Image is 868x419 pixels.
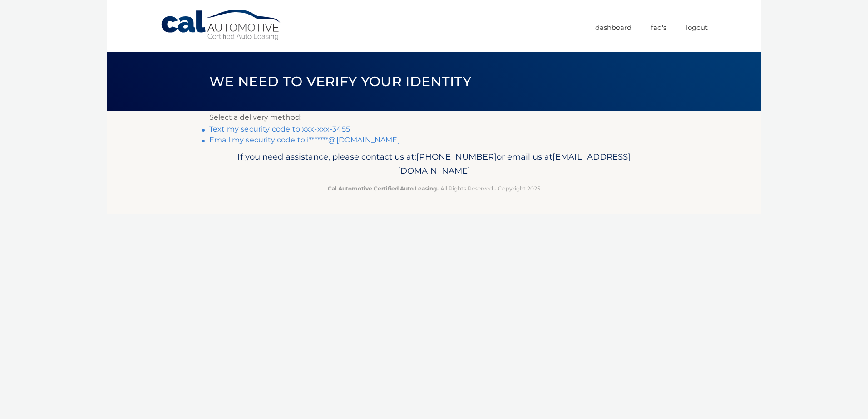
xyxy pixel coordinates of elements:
p: - All Rights Reserved - Copyright 2025 [215,184,653,193]
p: Select a delivery method: [209,111,659,124]
a: Email my security code to i*******@[DOMAIN_NAME] [209,136,400,144]
p: If you need assistance, please contact us at: or email us at [215,150,653,179]
span: We need to verify your identity [209,73,471,90]
span: [PHONE_NUMBER] [416,151,497,162]
a: Cal Automotive [160,9,283,41]
a: FAQ's [651,20,666,35]
strong: Cal Automotive Certified Auto Leasing [328,185,437,192]
a: Text my security code to xxx-xxx-3455 [209,125,350,133]
a: Dashboard [595,20,631,35]
a: Logout [686,20,708,35]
